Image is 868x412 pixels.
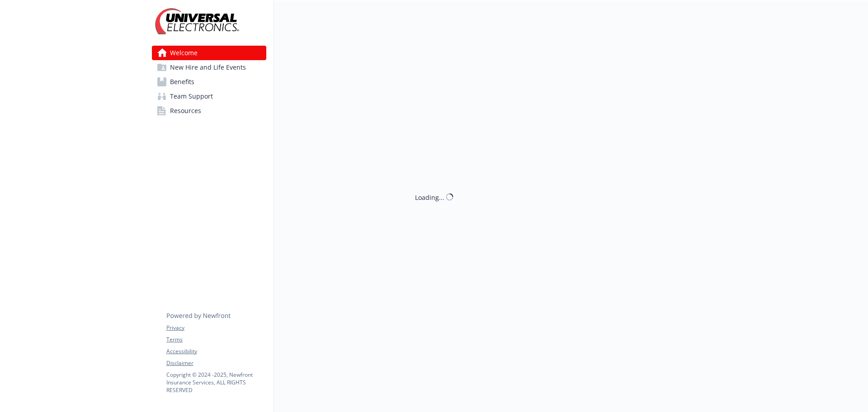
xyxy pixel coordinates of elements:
div: Loading... [415,192,444,202]
span: Welcome [170,46,198,60]
span: New Hire and Life Events [170,60,246,75]
a: Resources [152,104,266,118]
a: Benefits [152,75,266,89]
span: Resources [170,104,201,118]
a: Accessibility [166,347,266,355]
a: Terms [166,336,266,344]
a: Disclaimer [166,359,266,367]
span: Benefits [170,75,194,89]
a: Team Support [152,89,266,104]
a: New Hire and Life Events [152,60,266,75]
p: Copyright © 2024 - 2025 , Newfront Insurance Services, ALL RIGHTS RESERVED [166,371,266,394]
a: Welcome [152,46,266,60]
a: Privacy [166,324,266,332]
span: Team Support [170,89,213,104]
